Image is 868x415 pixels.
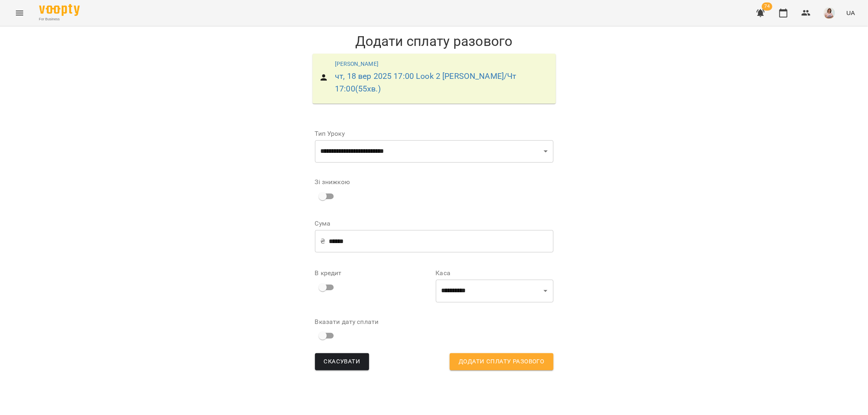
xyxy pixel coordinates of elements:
[846,9,855,17] span: UA
[843,5,858,20] button: UA
[335,72,516,93] a: чт, 18 вер 2025 17:00 Look 2 [PERSON_NAME]/Чт 17:00(55хв.)
[315,353,370,370] button: Скасувати
[39,4,80,16] img: Voopty Logo
[315,319,433,325] label: Вказати дату сплати
[324,356,361,367] span: Скасувати
[436,270,553,276] label: Каса
[762,2,772,11] span: 74
[321,237,326,246] p: ₴
[315,220,553,227] label: Сума
[315,179,350,185] label: Зі знижкою
[39,17,80,22] span: For Business
[450,353,553,370] button: Додати сплату разового
[335,61,378,67] a: [PERSON_NAME]
[315,130,553,137] label: Тип Уроку
[308,33,560,50] h1: Додати сплату разового
[315,270,433,276] label: В кредит
[824,7,835,19] img: a9a10fb365cae81af74a091d218884a8.jpeg
[10,3,29,23] button: Menu
[459,356,544,367] span: Додати сплату разового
